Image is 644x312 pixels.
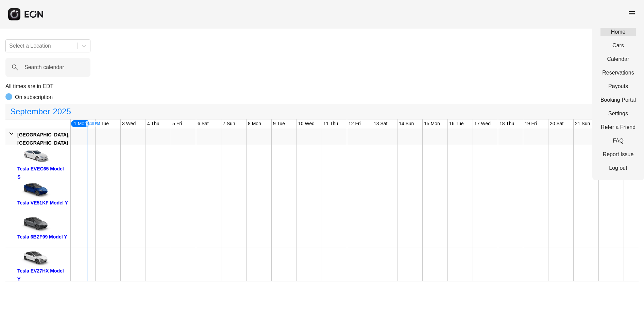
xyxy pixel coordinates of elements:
[600,42,636,50] a: Cars
[600,137,636,145] a: FAQ
[600,96,636,104] a: Booking Portal
[600,164,636,172] a: Log out
[221,119,237,128] div: 7 Sun
[600,82,636,91] a: Payouts
[600,69,636,77] a: Reservations
[423,119,441,128] div: 15 Mon
[498,119,515,128] div: 18 Thu
[600,110,636,118] a: Settings
[17,250,51,267] img: car
[171,119,183,128] div: 5 Fri
[17,182,51,199] img: car
[347,119,362,128] div: 12 Fri
[146,119,161,128] div: 4 Thu
[297,119,316,128] div: 10 Wed
[17,199,68,207] div: Tesla VE51KF Model Y
[17,233,68,241] div: Tesla 6BZF99 Model Y
[523,119,538,128] div: 19 Fri
[322,119,339,128] div: 11 Thu
[600,150,636,159] a: Report Issue
[574,119,591,128] div: 21 Sun
[17,131,69,147] div: [GEOGRAPHIC_DATA], [GEOGRAPHIC_DATA]
[51,105,72,118] span: 2025
[473,119,492,128] div: 17 Wed
[24,63,64,71] label: Search calendar
[121,119,137,128] div: 3 Wed
[196,119,210,128] div: 6 Sat
[628,9,636,17] span: menu
[5,82,639,91] p: All times are in EDT
[15,93,53,101] p: On subscription
[600,28,636,36] a: Home
[17,148,51,165] img: car
[96,119,110,128] div: 2 Tue
[70,119,90,128] div: 1 Mon
[17,216,51,233] img: car
[247,119,262,128] div: 8 Mon
[548,119,565,128] div: 20 Sat
[372,119,389,128] div: 13 Sat
[9,105,51,118] span: September
[448,119,465,128] div: 16 Tue
[272,119,286,128] div: 9 Tue
[600,123,636,131] a: Refer a Friend
[17,165,68,181] div: Tesla EVEC65 Model S
[17,267,68,283] div: Tesla EV27HX Model Y
[397,119,415,128] div: 14 Sun
[600,55,636,63] a: Calendar
[6,105,75,118] button: September2025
